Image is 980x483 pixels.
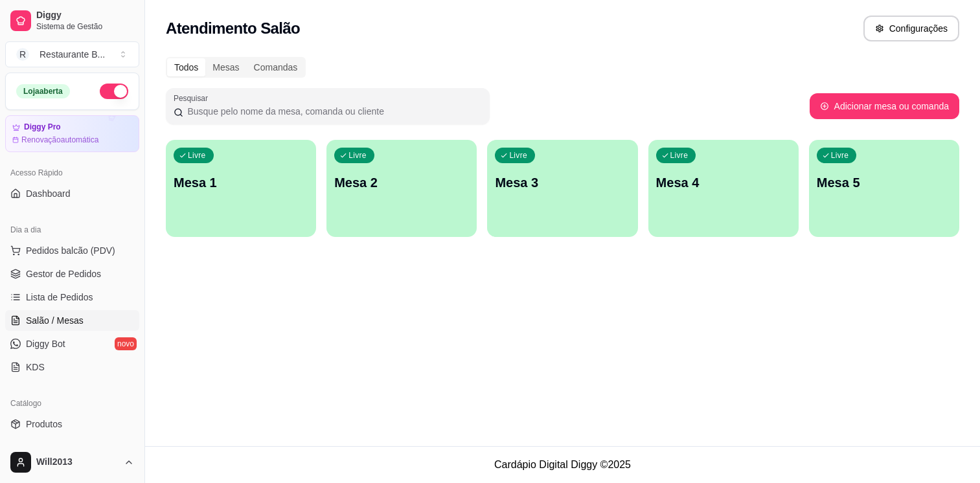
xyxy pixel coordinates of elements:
[5,115,139,152] a: Diggy ProRenovaçãoautomática
[495,174,630,192] p: Mesa 3
[817,174,952,192] p: Mesa 5
[5,333,139,354] a: Diggy Botnovo
[5,163,139,183] div: Acesso Rápido
[487,140,637,237] button: LivreMesa 3
[5,5,139,36] a: DiggySistema de Gestão
[5,393,139,414] div: Catálogo
[174,174,308,192] p: Mesa 1
[145,446,980,483] footer: Cardápio Digital Diggy © 2025
[334,174,469,192] p: Mesa 2
[5,264,139,284] a: Gestor de Pedidos
[670,150,689,161] p: Livre
[656,174,791,192] p: Mesa 4
[26,361,45,374] span: KDS
[26,418,62,431] span: Produtos
[5,240,139,261] button: Pedidos balcão (PDV)
[26,441,87,454] span: Complementos
[5,447,139,478] button: Will2013
[16,48,29,61] span: R
[166,18,300,39] h2: Atendimento Salão
[5,437,139,458] a: Complementos
[205,58,246,76] div: Mesas
[831,150,849,161] p: Livre
[348,150,367,161] p: Livre
[166,140,316,237] button: LivreMesa 1
[36,456,119,468] span: Will2013
[247,58,305,76] div: Comandas
[16,84,70,98] div: Loja aberta
[36,21,134,32] span: Sistema de Gestão
[5,219,139,240] div: Dia a dia
[810,93,959,119] button: Adicionar mesa ou comanda
[21,135,98,145] article: Renovação automática
[188,150,206,161] p: Livre
[809,140,959,237] button: LivreMesa 5
[36,10,134,21] span: Diggy
[174,93,212,104] label: Pesquisar
[5,414,139,434] a: Produtos
[5,183,139,204] a: Dashboard
[5,357,139,377] a: KDS
[648,140,799,237] button: LivreMesa 4
[183,105,482,118] input: Pesquisar
[26,267,101,280] span: Gestor de Pedidos
[5,287,139,308] a: Lista de Pedidos
[326,140,477,237] button: LivreMesa 2
[26,314,84,327] span: Salão / Mesas
[24,122,61,132] article: Diggy Pro
[26,291,93,304] span: Lista de Pedidos
[26,244,115,257] span: Pedidos balcão (PDV)
[5,41,139,67] button: Select a team
[26,187,71,200] span: Dashboard
[5,310,139,331] a: Salão / Mesas
[863,16,959,41] button: Configurações
[509,150,527,161] p: Livre
[167,58,205,76] div: Todos
[40,48,105,61] div: Restaurante B ...
[100,84,128,99] button: Alterar Status
[26,337,65,350] span: Diggy Bot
